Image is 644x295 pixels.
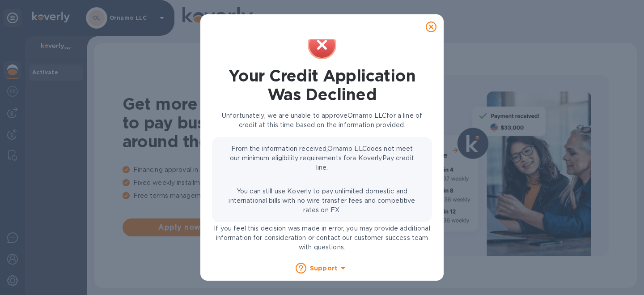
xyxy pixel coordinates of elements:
[212,111,432,130] p: Unfortunately, we are unable to approve Ornamo LLC for a line of credit at this time based on the...
[226,187,418,215] p: You can still use Koverly to pay unlimited domestic and international bills with no wire transfer...
[226,144,418,172] p: From the information received, Ornamo LLC does not meet our minimum eligibility requirements for ...
[310,265,338,272] b: Support
[214,224,430,252] p: If you feel this decision was made in error, you may provide additional information for considera...
[229,66,415,104] h1: Your Credit Application Was Declined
